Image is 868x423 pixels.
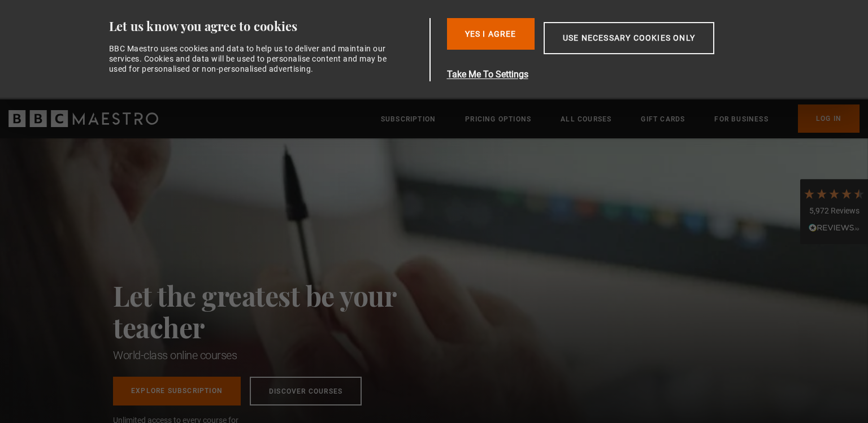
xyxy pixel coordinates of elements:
div: Let us know you agree to cookies [109,18,426,34]
button: Take Me To Settings [447,68,768,81]
div: BBC Maestro uses cookies and data to help us to deliver and maintain our services. Cookies and da... [109,43,394,75]
svg: BBC Maestro [8,110,158,127]
div: 4.7 Stars [803,187,865,200]
nav: Primary [381,104,860,133]
a: Log In [798,104,860,133]
img: REVIEWS.io [809,224,860,232]
div: 5,972 ReviewsRead All Reviews [800,179,868,245]
a: For business [714,114,768,125]
h2: Let the greatest be your teacher [113,280,446,343]
div: Read All Reviews [803,222,865,236]
button: Yes I Agree [447,18,535,50]
a: Subscription [381,114,436,125]
button: Use necessary cookies only [544,22,714,54]
h1: World-class online courses [113,347,446,363]
a: Pricing Options [465,114,531,125]
a: Gift Cards [641,114,685,125]
div: 5,972 Reviews [803,206,865,217]
a: All Courses [561,114,611,125]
